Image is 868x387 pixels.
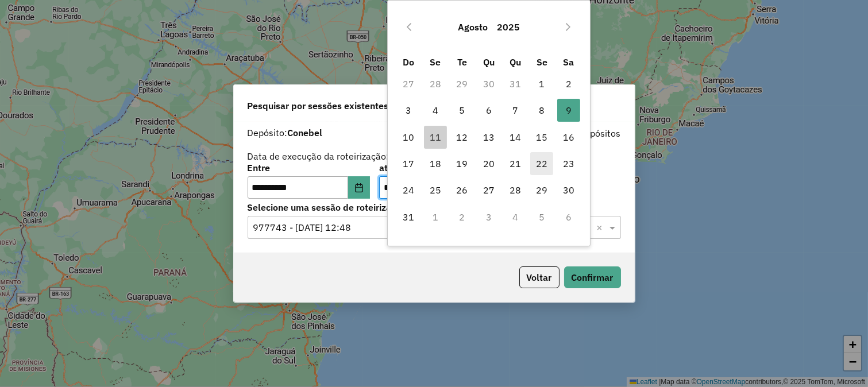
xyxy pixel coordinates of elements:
span: 28 [504,179,527,202]
td: 21 [502,150,528,177]
td: 12 [449,124,475,150]
td: 23 [555,150,582,177]
span: 19 [450,152,473,175]
button: Voltar [519,266,560,288]
span: 29 [530,179,553,202]
span: Sa [563,56,574,68]
span: 20 [477,152,500,175]
span: 9 [557,99,580,122]
td: 27 [475,177,501,203]
td: 27 [395,71,422,97]
td: 31 [502,71,528,97]
span: 25 [424,179,447,202]
span: Do [403,56,415,68]
td: 3 [475,204,501,230]
td: 30 [475,71,501,97]
span: 10 [398,126,421,149]
td: 8 [528,97,555,123]
span: 4 [424,99,447,122]
strong: Conebel [288,127,323,138]
span: Se [537,56,547,68]
td: 15 [528,124,555,150]
label: Depósito: [248,126,323,140]
td: 6 [555,204,582,230]
td: 13 [475,124,501,150]
td: 6 [475,97,501,123]
span: 11 [424,126,447,149]
td: 17 [395,150,422,177]
span: 24 [398,179,421,202]
span: 30 [557,179,580,202]
span: 14 [504,126,527,149]
span: 26 [450,179,473,202]
td: 30 [555,177,582,203]
td: 4 [502,204,528,230]
td: 4 [422,97,449,123]
span: 21 [504,152,527,175]
td: 1 [528,71,555,97]
td: 14 [502,124,528,150]
span: 16 [557,126,580,149]
td: 26 [449,177,475,203]
td: 5 [528,204,555,230]
span: 3 [398,99,421,122]
label: Selecione uma sessão de roteirização: [248,200,621,214]
span: 8 [530,99,553,122]
span: 12 [450,126,473,149]
td: 25 [422,177,449,203]
td: 16 [555,124,582,150]
span: 7 [504,99,527,122]
span: 17 [398,152,421,175]
td: 2 [449,204,475,230]
td: 11 [422,124,449,150]
span: 27 [477,179,500,202]
td: 28 [422,71,449,97]
span: Clear all [597,220,607,234]
span: 5 [450,99,473,122]
span: 13 [477,126,500,149]
td: 1 [422,204,449,230]
button: Choose Month [453,13,492,41]
td: 20 [475,150,501,177]
td: 28 [502,177,528,203]
td: 18 [422,150,449,177]
span: 6 [477,99,500,122]
td: 5 [449,97,475,123]
span: 2 [557,72,580,95]
td: 10 [395,124,422,150]
span: 23 [557,152,580,175]
span: 31 [398,206,421,229]
label: até [379,161,501,175]
span: 1 [530,72,553,95]
button: Choose Year [492,13,524,41]
td: 22 [528,150,555,177]
span: 22 [530,152,553,175]
span: Qu [510,56,521,68]
td: 24 [395,177,422,203]
td: 3 [395,97,422,123]
td: 29 [449,71,475,97]
span: Se [430,56,441,68]
span: 18 [424,152,447,175]
label: Data de execução da roteirização: [248,149,389,163]
span: 15 [530,126,553,149]
td: 7 [502,97,528,123]
button: Previous Month [400,18,418,36]
span: Pesquisar por sessões existentes [248,99,389,113]
span: Te [457,56,467,68]
td: 29 [528,177,555,203]
td: 31 [395,204,422,230]
button: Choose Date [348,176,370,199]
td: 2 [555,71,582,97]
span: Qu [483,56,495,68]
label: Entre [248,161,370,175]
td: 19 [449,150,475,177]
td: 9 [555,97,582,123]
button: Next Month [559,18,577,36]
button: Confirmar [564,266,621,288]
